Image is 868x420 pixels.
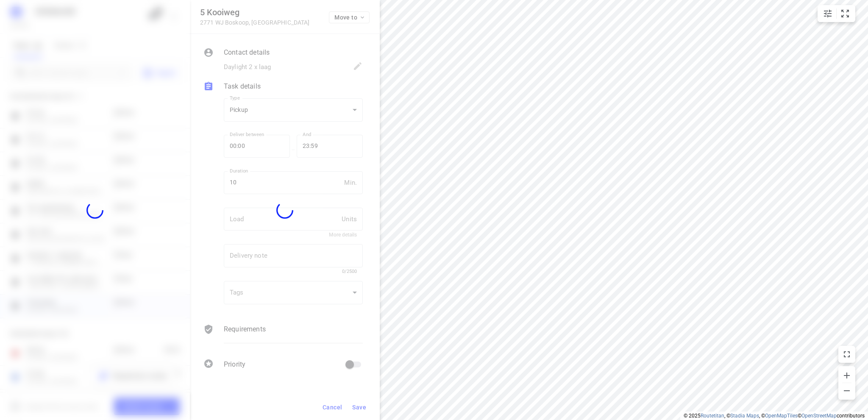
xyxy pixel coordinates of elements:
a: OpenMapTiles [765,413,798,419]
button: Fit zoom [837,5,854,22]
div: small contained button group [818,5,855,22]
button: Map settings [819,5,836,22]
a: OpenStreetMap [801,413,837,419]
li: © 2025 , © , © © contributors [684,413,865,419]
a: Stadia Maps [730,413,759,419]
a: Routetitan [701,413,724,419]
